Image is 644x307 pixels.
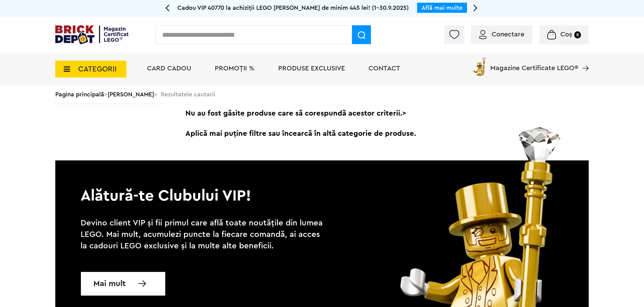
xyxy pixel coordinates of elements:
[490,56,578,71] span: Magazine Certificate LEGO®
[55,91,104,97] a: Pagina principală
[578,56,589,63] a: Magazine Certificate LEGO®
[78,65,117,73] span: CATEGORII
[55,160,589,206] p: Alătură-te Clubului VIP!
[479,31,524,38] a: Conectare
[93,280,126,287] span: Mai mult
[108,91,154,97] a: [PERSON_NAME]
[574,31,581,38] small: 8
[55,86,589,103] div: > > Rezultatele cautarii
[180,123,589,144] span: Aplică mai puține filtre sau încearcă în altă categorie de produse.
[81,272,166,296] a: Mai mult
[81,217,327,252] p: Devino client VIP și fii primul care află toate noutățile din lumea LEGO. Mai mult, acumulezi pun...
[147,65,191,72] a: Card Cadou
[215,65,255,72] a: PROMOȚII %
[560,31,572,38] span: Coș
[278,65,345,72] a: Produse exclusive
[492,31,524,38] span: Conectare
[369,65,400,72] a: Contact
[180,103,589,123] span: Nu au fost găsite produse care să corespundă acestor criterii.>
[177,5,409,11] span: Cadou VIP 40770 la achiziții LEGO [PERSON_NAME] de minim 445 lei! (1-30.9.2025)
[138,280,146,287] img: Mai multe informatii
[421,5,463,11] a: Află mai multe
